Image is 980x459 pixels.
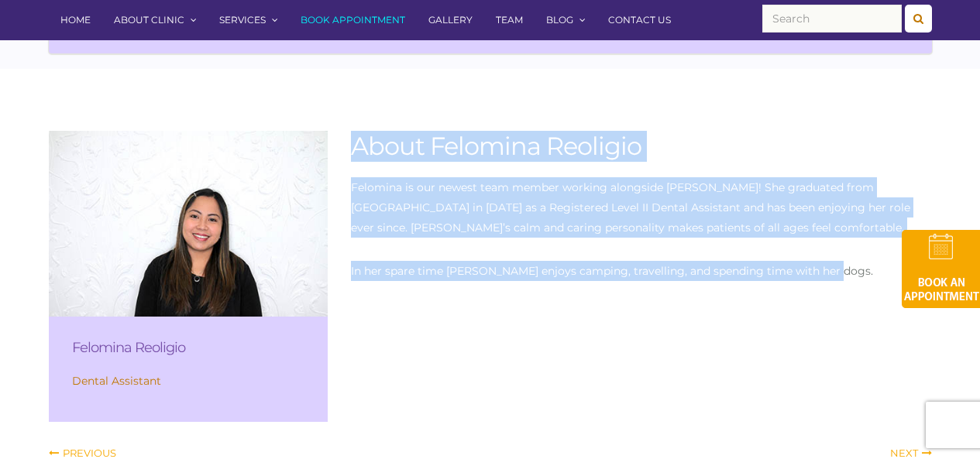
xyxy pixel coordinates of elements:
[762,5,902,33] input: Search
[72,340,304,355] h3: Felomina Reoligio
[351,177,932,238] p: Felomina is our newest team member working alongside [PERSON_NAME]! She graduated from [GEOGRAPHI...
[902,230,980,308] img: book-an-appointment-hod-gld.png
[351,261,932,281] p: In her spare time [PERSON_NAME] enjoys camping, travelling, and spending time with her dogs.
[72,371,304,391] p: Dental Assistant
[351,131,932,162] h1: About Felomina Reoligio
[49,447,116,459] span: Previous
[890,447,932,459] span: Next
